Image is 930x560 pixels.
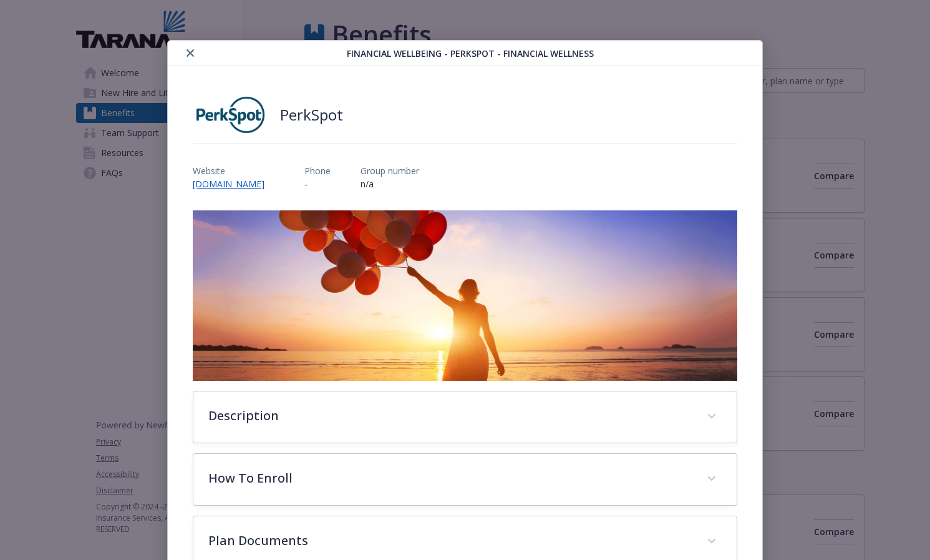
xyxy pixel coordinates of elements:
[193,391,736,443] div: Description
[183,46,198,61] button: close
[304,164,331,177] p: Phone
[193,210,737,381] img: banner
[304,177,331,190] p: -
[280,104,343,126] h2: PerkSpot
[361,164,419,177] p: Group number
[208,531,691,550] p: Plan Documents
[361,177,419,190] p: n/a
[193,96,268,134] img: PerkSpot
[347,47,594,60] span: Financial Wellbeing - PerkSpot - Financial Wellness
[193,454,736,505] div: How To Enroll
[208,469,691,488] p: How To Enroll
[193,178,274,190] a: [DOMAIN_NAME]
[193,164,274,177] p: Website
[208,406,691,425] p: Description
